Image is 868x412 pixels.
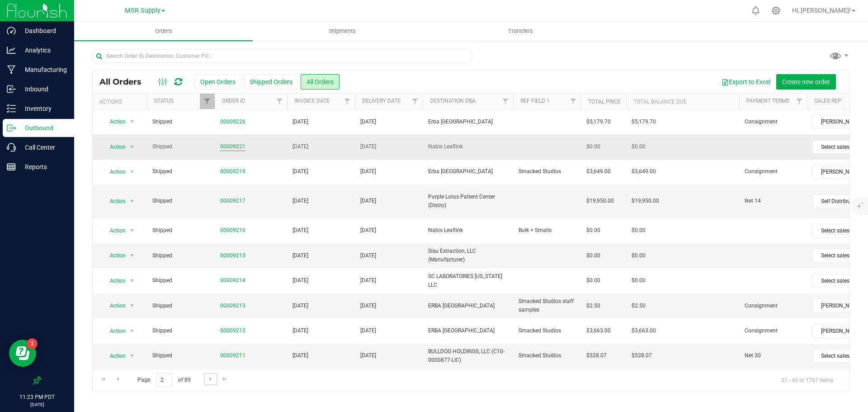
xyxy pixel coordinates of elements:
[626,94,739,109] th: Total Balance Due
[519,226,552,235] span: Bulk + Smalls
[111,373,124,385] a: Go to the previous page
[127,115,138,128] span: select
[428,167,508,176] span: Erba [GEOGRAPHIC_DATA]
[127,299,138,312] span: select
[102,115,126,128] span: Action
[360,351,376,360] span: [DATE]
[586,276,600,285] span: $0.00
[16,64,70,75] p: Manufacturing
[519,297,576,314] span: Smacked Studios staff samples
[156,373,172,387] input: 2
[519,167,561,176] span: Smacked Studios
[127,195,138,208] span: select
[496,27,545,35] span: Transfers
[7,26,16,35] inline-svg: Dashboard
[588,99,621,105] a: Total Price
[97,373,110,385] a: Go to the first page
[272,94,287,109] a: Filter
[102,275,126,287] span: Action
[632,226,646,235] span: $0.00
[428,272,508,289] span: SC LABORATORIES [US_STATE] LLC
[152,226,209,235] span: Shipped
[152,251,209,260] span: Shipped
[520,98,550,104] a: Ref Field 1
[220,167,245,176] a: 00009219
[152,351,209,360] span: Shipped
[792,94,807,109] a: Filter
[292,197,308,205] span: [DATE]
[154,98,174,104] a: Status
[292,142,308,151] span: [DATE]
[33,376,42,385] label: Pin the sidebar to full width on large screens
[586,351,607,360] span: $528.07
[220,118,245,126] a: 00009226
[745,197,802,205] span: Net 14
[716,74,776,90] button: Export to Excel
[99,99,143,105] div: Actions
[194,74,241,90] button: Open Orders
[92,49,471,63] input: Search Order ID, Destination, Customer PO...
[143,27,184,35] span: Orders
[632,276,646,285] span: $0.00
[152,167,209,176] span: Shipped
[7,123,16,133] inline-svg: Outbound
[244,74,298,90] button: Shipped Orders
[204,373,217,385] a: Go to the next page
[220,276,245,285] a: 00009214
[360,226,376,235] span: [DATE]
[586,226,600,235] span: $0.00
[7,46,16,55] inline-svg: Analytics
[152,118,209,126] span: Shipped
[7,85,16,94] inline-svg: Inbound
[7,143,16,152] inline-svg: Call Center
[127,275,138,287] span: select
[200,94,215,109] a: Filter
[431,22,610,41] a: Transfers
[220,327,245,335] a: 00009212
[130,373,198,387] span: Page of 89
[220,142,245,151] a: 00009221
[498,94,513,109] a: Filter
[566,94,581,109] a: Filter
[4,401,70,408] p: [DATE]
[632,167,656,176] span: $3,649.00
[102,141,126,153] span: Action
[814,98,841,104] a: Sales Rep
[292,118,308,126] span: [DATE]
[632,351,652,360] span: $528.07
[586,167,611,176] span: $3,649.00
[428,347,508,365] span: BULLDOG HOLDINGS, LLC (C10-0000877-LIC)
[125,7,160,14] span: MSR Supply
[316,27,368,35] span: Shipments
[127,350,138,362] span: select
[586,197,614,205] span: $19,950.00
[220,351,245,360] a: 00009211
[792,7,851,14] span: Hi, [PERSON_NAME]!
[152,327,209,335] span: Shipped
[152,197,209,205] span: Shipped
[301,74,340,90] button: All Orders
[632,251,646,260] span: $0.00
[102,195,126,208] span: Action
[428,302,508,310] span: ERBA [GEOGRAPHIC_DATA]
[292,167,308,176] span: [DATE]
[127,166,138,178] span: select
[360,302,376,310] span: [DATE]
[27,338,38,349] iframe: Resource center unread badge
[220,197,245,205] a: 00009217
[102,224,126,237] span: Action
[632,118,656,126] span: $5,179.70
[519,327,561,335] span: Smacked Studios
[362,98,401,104] a: Delivery Date
[632,302,646,310] span: $2.50
[253,22,431,41] a: Shipments
[7,162,16,171] inline-svg: Reports
[746,98,789,104] a: Payment Terms
[127,325,138,337] span: select
[292,351,308,360] span: [DATE]
[632,197,659,205] span: $19,950.00
[218,373,231,385] a: Go to the last page
[102,249,126,262] span: Action
[16,161,70,172] p: Reports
